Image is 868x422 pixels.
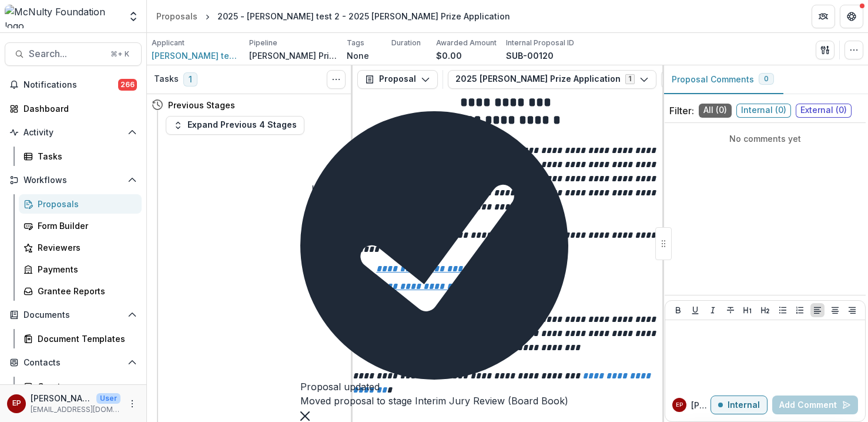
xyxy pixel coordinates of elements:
a: Form Builder [19,216,142,235]
span: 266 [118,79,137,91]
button: Strike [723,303,738,317]
div: Document Templates [38,333,132,345]
a: Grantees [19,377,142,396]
p: SUB-00120 [506,49,554,62]
a: Grantee Reports [19,281,142,301]
div: Tasks [38,150,132,162]
p: None [347,49,369,62]
button: Get Help [840,5,863,28]
div: Reviewers [38,241,132,254]
div: Dashboard [24,102,132,115]
span: All ( 0 ) [699,104,732,118]
img: McNulty Foundation logo [5,5,120,28]
button: Open Workflows [5,171,142,190]
p: Internal Proposal ID [506,38,574,48]
div: esther park [676,402,683,408]
span: Search... [29,48,103,59]
span: 1 [183,72,197,87]
button: More [125,397,139,411]
p: [PERSON_NAME] [691,399,711,411]
p: Applicant [152,38,185,48]
h4: Interim Jury Review (Board Book) [311,182,343,252]
button: Open Activity [5,123,142,142]
span: Workflows [24,175,123,185]
button: Search... [5,42,142,66]
button: Align Center [828,303,842,317]
div: Payments [38,263,132,275]
button: Heading 2 [758,303,772,317]
a: [PERSON_NAME] test org [152,49,240,62]
p: [PERSON_NAME] [31,392,92,404]
p: No comments yet [669,132,861,145]
p: Awarded Amount [436,38,497,48]
button: Internal [711,396,768,414]
p: User [96,393,120,404]
span: 0 [764,75,769,83]
span: Internal ( 0 ) [736,104,791,118]
p: Pipeline [249,38,277,48]
span: Documents [24,310,123,320]
p: Tags [347,38,364,48]
nav: breadcrumb [152,8,515,25]
button: 2025 [PERSON_NAME] Prize Application1 [448,70,656,89]
button: Align Left [810,303,825,317]
a: Dashboard [5,99,142,118]
p: Duration [391,38,421,48]
div: esther park [12,400,21,407]
button: Expand Previous 4 Stages [166,116,304,135]
button: Heading 1 [740,303,755,317]
div: Grantees [38,380,132,393]
a: Proposals [19,194,142,214]
div: Form Builder [38,220,132,232]
p: [PERSON_NAME] Prize [249,49,337,62]
a: Document Templates [19,329,142,348]
span: Notifications [24,80,118,90]
button: Align Right [845,303,859,317]
h4: Previous Stages [168,99,235,111]
button: Open entity switcher [125,5,142,28]
span: Contacts [24,358,123,368]
button: Bold [671,303,685,317]
p: $0.00 [436,49,462,62]
button: Notifications266 [5,75,142,94]
h3: Tasks [154,74,179,84]
a: Tasks [19,147,142,166]
button: Italicize [706,303,720,317]
button: Open Contacts [5,353,142,372]
a: Reviewers [19,238,142,257]
span: Activity [24,128,123,138]
span: External ( 0 ) [796,104,852,118]
p: [EMAIL_ADDRESS][DOMAIN_NAME] [31,404,120,415]
p: Internal [728,400,760,410]
button: Partners [812,5,835,28]
button: View Attached Files [661,70,680,89]
a: Payments [19,260,142,279]
p: Filter: [669,104,694,118]
div: Proposals [38,198,132,210]
div: Grantee Reports [38,285,132,297]
button: Underline [688,303,702,317]
button: Toggle View Cancelled Tasks [327,70,346,89]
button: Add Comment [772,396,858,414]
button: Ordered List [793,303,807,317]
button: Open Documents [5,305,142,324]
button: Proposal [357,70,438,89]
button: Proposal Comments [662,65,783,94]
div: ⌘ + K [108,48,132,61]
div: Proposals [156,10,197,22]
div: 2025 - [PERSON_NAME] test 2 - 2025 [PERSON_NAME] Prize Application [217,10,510,22]
a: Proposals [152,8,202,25]
button: Bullet List [776,303,790,317]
